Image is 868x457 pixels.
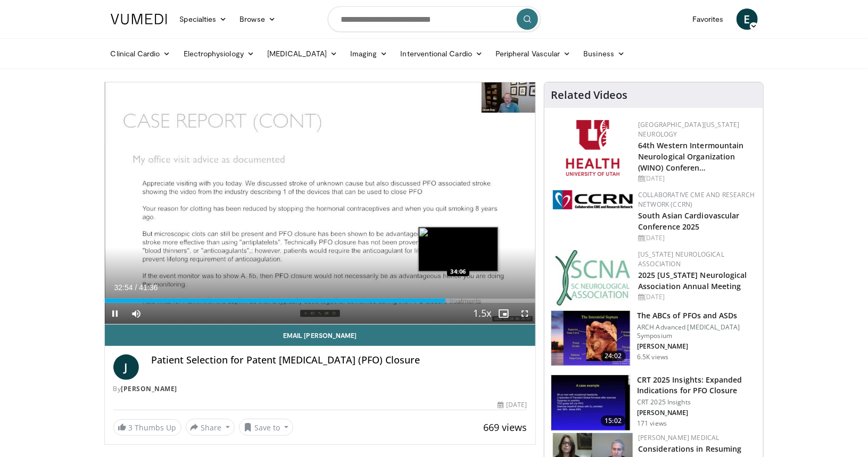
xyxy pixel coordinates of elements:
[152,354,527,366] h4: Patient Selection for Patent [MEDICAL_DATA] (PFO) Closure
[344,43,394,64] a: Imaging
[638,120,740,139] a: [GEOGRAPHIC_DATA][US_STATE] Neurology
[472,303,493,324] button: Playback Rate
[566,120,619,176] img: f6362829-b0a3-407d-a044-59546adfd345.png.150x105_q85_autocrop_double_scale_upscale_version-0.2.png
[113,354,139,380] a: J
[105,325,536,346] a: Email [PERSON_NAME]
[638,250,724,268] a: [US_STATE] Neurological Association
[577,43,632,64] a: Business
[328,6,541,32] input: Search topics, interventions
[111,14,167,24] img: VuMedi Logo
[105,82,536,325] video-js: Video Player
[418,227,498,272] img: image.jpeg
[104,43,177,64] a: Clinical Cardio
[186,419,235,436] button: Share
[551,311,630,366] img: 3d2602c2-0fbf-4640-a4d7-b9bb9a5781b8.150x105_q85_crop-smart_upscale.jpg
[637,419,667,428] p: 171 views
[177,43,261,64] a: Electrophysiology
[686,9,730,30] a: Favorites
[551,375,757,431] a: 15:02 CRT 2025 Insights: Expanded Indications for PFO Closure CRT 2025 Insights [PERSON_NAME] 171...
[638,233,755,243] div: [DATE]
[637,342,757,351] p: [PERSON_NAME]
[113,384,527,394] div: By
[129,422,133,433] span: 3
[121,384,178,393] a: [PERSON_NAME]
[126,303,147,324] button: Mute
[514,303,535,324] button: Fullscreen
[637,375,757,396] h3: CRT 2025 Insights: Expanded Indications for PFO Closure
[551,89,627,101] h4: Related Videos
[551,375,630,430] img: d012f2d3-a544-4bca-9e12-ffcd48053efe.150x105_q85_crop-smart_upscale.jpg
[638,292,755,302] div: [DATE]
[173,9,234,30] a: Specialties
[114,283,133,292] span: 32:54
[638,174,755,183] div: [DATE]
[261,43,344,64] a: [MEDICAL_DATA]
[498,400,527,410] div: [DATE]
[601,416,626,426] span: 15:02
[638,270,747,291] a: 2025 [US_STATE] Neurological Association Annual Meeting
[637,310,757,321] h3: The ABCs of PFOs and ASDs
[139,283,158,292] span: 41:36
[637,323,757,340] p: ARCH Advanced [MEDICAL_DATA] Symposium
[637,409,757,417] p: [PERSON_NAME]
[637,353,668,361] p: 6.5K views
[637,398,757,407] p: CRT 2025 Insights
[737,9,758,30] a: E
[233,9,282,30] a: Browse
[113,419,181,436] a: 3 Thumbs Up
[553,190,633,209] img: a04ee3ba-8487-4636-b0fb-5e8d268f3737.png.150x105_q85_autocrop_double_scale_upscale_version-0.2.png
[551,310,757,367] a: 24:02 The ABCs of PFOs and ASDs ARCH Advanced [MEDICAL_DATA] Symposium [PERSON_NAME] 6.5K views
[135,283,137,292] span: /
[601,351,626,361] span: 24:02
[638,140,744,173] a: 64th Western Intermountain Neurological Organization (WINO) Conferen…
[394,43,490,64] a: Interventional Cardio
[638,433,720,442] a: [PERSON_NAME] Medical
[239,419,293,436] button: Save to
[105,299,536,303] div: Progress Bar
[483,421,527,434] span: 669 views
[493,303,514,324] button: Enable picture-in-picture mode
[489,43,577,64] a: Peripheral Vascular
[638,210,740,232] a: South Asian Cardiovascular Conference 2025
[638,190,755,209] a: Collaborative CME and Research Network (CCRN)
[555,250,631,306] img: b123db18-9392-45ae-ad1d-42c3758a27aa.jpg.150x105_q85_autocrop_double_scale_upscale_version-0.2.jpg
[105,303,126,324] button: Pause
